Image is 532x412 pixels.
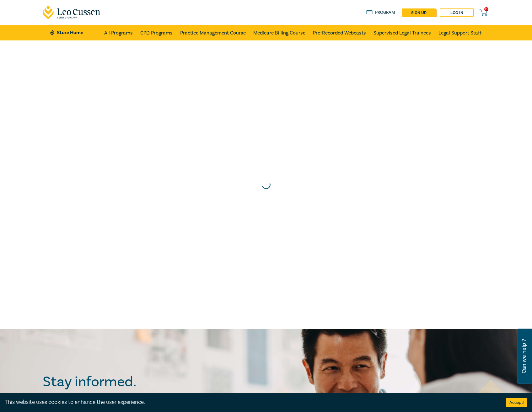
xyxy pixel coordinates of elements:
[104,25,133,40] a: All Programs
[506,398,527,407] button: Accept cookies
[438,25,482,40] a: Legal Support Staff
[521,332,527,380] span: Can we help ?
[50,29,94,36] a: Store Home
[440,8,474,17] a: Log in
[180,25,246,40] a: Practice Management Course
[484,7,488,11] span: 0
[253,25,305,40] a: Medicare Billing Course
[373,25,431,40] a: Supervised Legal Trainees
[5,398,497,406] div: This website uses cookies to enhance the user experience.
[313,25,366,40] a: Pre-Recorded Webcasts
[366,9,395,16] a: Program
[43,374,191,390] h2: Stay informed.
[402,8,436,17] a: sign up
[140,25,173,40] a: CPD Programs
